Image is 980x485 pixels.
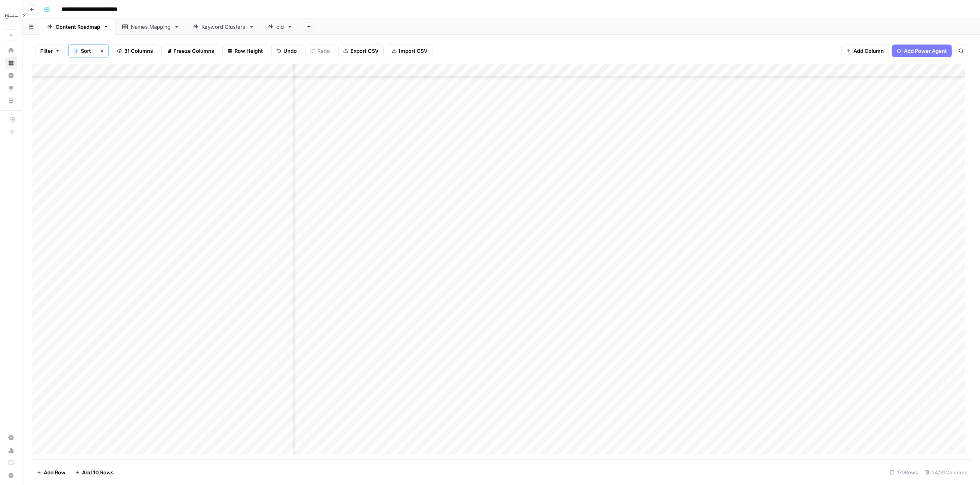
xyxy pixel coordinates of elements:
button: Undo [271,45,302,57]
button: Add Column [841,45,889,57]
a: Your Data [5,95,17,107]
button: Add 10 Rows [70,466,118,479]
span: Add Power Agent [904,47,947,55]
a: Insights [5,69,17,82]
div: Keyword Clusters [201,23,246,31]
span: Add Row [44,468,65,476]
span: Sort [81,47,91,55]
button: Export CSV [338,45,384,57]
button: Add Row [32,466,70,479]
div: 170 Rows [887,466,921,479]
a: Content Roadmap [40,19,116,35]
button: Freeze Columns [161,45,219,57]
span: Add 10 Rows [82,468,114,476]
button: Help + Support [5,469,17,482]
button: Workspace: FYidoctors [5,6,17,26]
img: FYidoctors Logo [5,9,19,23]
span: Import CSV [399,47,427,55]
button: Filter [35,45,65,57]
span: 31 Columns [124,47,153,55]
button: 1Sort [69,45,96,57]
div: 24/31 Columns [921,466,971,479]
div: Content Roadmap [56,23,100,31]
a: Names Mapping [116,19,186,35]
button: Import CSV [387,45,432,57]
a: Opportunities [5,82,17,95]
a: Home [5,44,17,57]
span: Row Height [235,47,263,55]
div: old [276,23,284,31]
span: Freeze Columns [173,47,214,55]
span: 1 [75,48,77,54]
span: Export CSV [350,47,378,55]
button: 31 Columns [112,45,158,57]
a: old [261,19,299,35]
a: Learning Hub [5,457,17,469]
div: Names Mapping [131,23,171,31]
span: Undo [283,47,297,55]
div: 1 [74,48,78,54]
a: Settings [5,431,17,444]
span: Add Column [853,47,884,55]
span: Filter [40,47,53,55]
span: Redo [317,47,330,55]
button: Redo [305,45,335,57]
a: Usage [5,444,17,457]
button: Add Power Agent [892,45,952,57]
a: Browse [5,57,17,69]
button: Row Height [222,45,268,57]
a: Keyword Clusters [186,19,261,35]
